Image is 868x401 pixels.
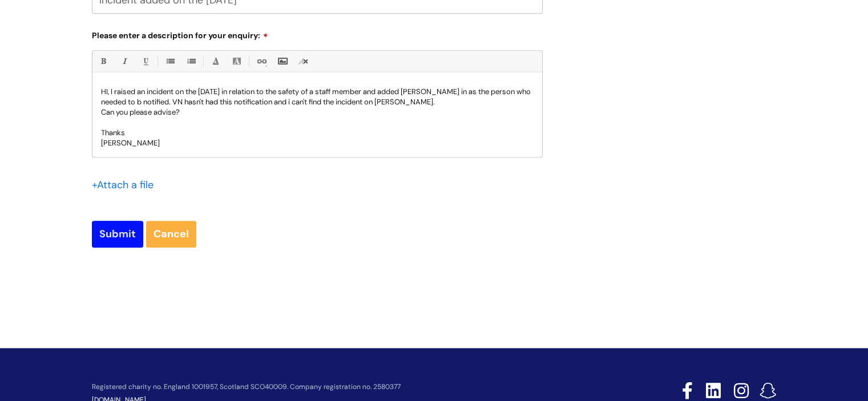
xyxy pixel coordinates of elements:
[117,54,131,68] a: Italic (Ctrl-I)
[229,54,244,68] a: Back Color
[138,54,152,68] a: Underline(Ctrl-U)
[101,107,534,118] p: Can you please advise?
[101,87,534,107] p: HI, I raised an incident on the [DATE] in relation to the safety of a staff member and added [PER...
[96,54,110,68] a: Bold (Ctrl-B)
[101,138,534,148] p: [PERSON_NAME]
[296,54,310,68] a: Remove formatting (Ctrl-\)
[92,221,143,247] input: Submit
[184,54,198,68] a: 1. Ordered List (Ctrl-Shift-8)
[101,128,534,138] p: Thanks
[254,54,268,68] a: Link
[92,178,97,192] span: +
[92,176,160,194] div: Attach a file
[92,383,601,391] p: Registered charity no. England 1001957, Scotland SCO40009. Company registration no. 2580377
[208,54,223,68] a: Font Color
[146,221,196,247] a: Cancel
[163,54,177,68] a: • Unordered List (Ctrl-Shift-7)
[275,54,289,68] a: Insert Image...
[92,27,543,40] label: Please enter a description for your enquiry:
